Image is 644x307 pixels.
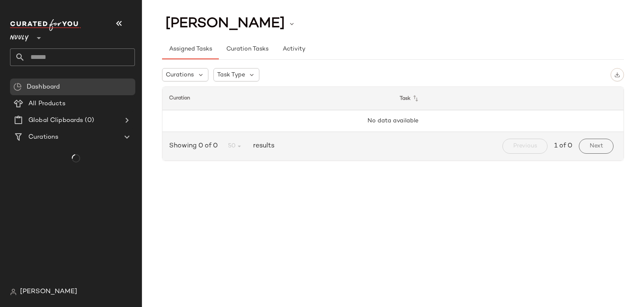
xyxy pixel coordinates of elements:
span: [PERSON_NAME] [20,287,77,297]
span: Curations [166,71,194,79]
span: Curations [28,132,58,142]
span: Nuuly [10,28,29,43]
td: No data available [162,110,624,132]
span: Activity [282,46,305,53]
span: results [250,141,274,151]
span: All Products [28,99,66,109]
span: Assigned Tasks [169,46,212,53]
span: Task Type [217,71,245,79]
span: Global Clipboards [28,116,83,125]
span: Showing 0 of 0 [169,141,221,151]
img: svg%3e [614,72,620,78]
button: Next [579,139,614,154]
span: Next [589,143,603,150]
span: 1 of 0 [554,141,572,151]
img: svg%3e [13,83,22,91]
th: Curation [162,87,393,110]
span: [PERSON_NAME] [165,16,285,32]
img: cfy_white_logo.C9jOOHJF.svg [10,19,81,31]
span: Dashboard [27,82,60,92]
th: Task [393,87,624,110]
span: Curation Tasks [226,46,268,53]
img: svg%3e [10,289,17,295]
span: (0) [83,116,94,125]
